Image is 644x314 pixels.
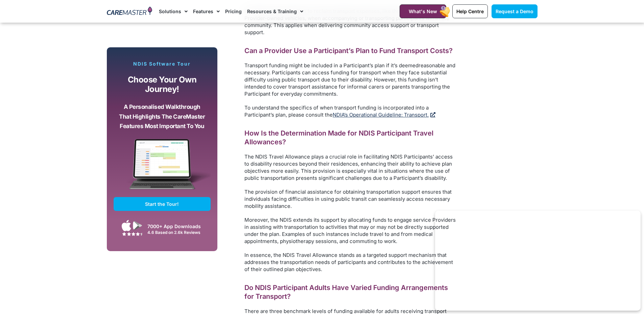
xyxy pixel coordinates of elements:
img: Google Play App Icon [133,220,142,231]
div: 7000+ App Downloads [147,223,207,230]
span: To understand the specifics of when transport funding is incorporated into a Participant’s plan, ... [244,104,429,118]
span: Help Centre [456,8,484,14]
span: NDIA’s Operational Guideline: Transport. [333,112,429,118]
img: Apple App Store Icon [122,220,131,231]
span: What's New [409,8,437,14]
span: The NDIS Travel Allowance plays a crucial role in facilitating NDIS Participants’ access to disab... [244,153,453,181]
span: Transport funding might be included in a Participant’s plan if it’s deemed [244,62,419,69]
img: CareMaster Software Mockup on Screen [114,139,211,197]
h2: Do NDIS Participant Adults Have Varied Funding Arrangements for Transport? [244,283,457,301]
h2: How Is the Determination Made for NDIS Participant Travel Allowances? [244,129,457,146]
a: What's New [400,4,446,18]
h2: Can a Provider Use a Participant’s Plan to Fund Transport Costs? [244,46,457,55]
img: Google Play Store App Review Stars [122,232,142,236]
a: Help Centre [452,4,488,18]
a: NDIA’s Operational Guideline: Transport. [333,112,435,118]
span: Moreover, the NDIS extends its support by allocating funds to engage service Providers in assisti... [244,217,456,244]
a: Request a Demo [492,4,538,18]
iframe: Popup CTA [435,211,641,311]
div: 4.6 Based on 2.6k Reviews [147,230,207,235]
img: CareMaster Logo [107,6,152,17]
p: Choose your own journey! [119,75,206,94]
a: Start the Tour! [114,197,211,211]
span: . Participants can access funding for transport when they face substantial difficulty using publi... [244,69,450,97]
p: NDIS Software Tour [114,61,211,67]
span: Start the Tour! [145,201,179,207]
span: In essence, the NDIS Travel Allowance stands as a targeted support mechanism that addresses the t... [244,252,453,272]
p: A personalised walkthrough that highlights the CareMaster features most important to you [119,102,206,131]
span: Request a Demo [496,8,533,14]
span: reasonable and necessary [244,62,455,76]
span: The provision of financial assistance for obtaining transportation support ensures that individua... [244,189,452,209]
